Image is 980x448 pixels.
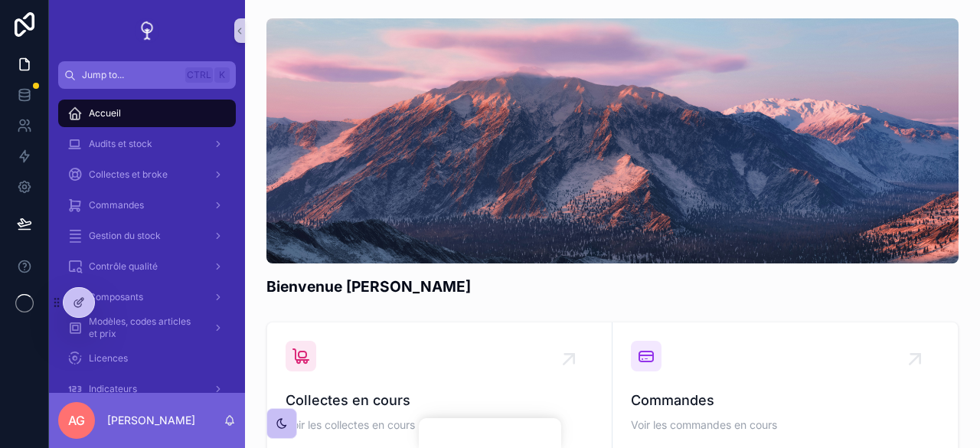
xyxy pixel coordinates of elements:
[58,283,236,311] a: Composants
[89,199,144,211] span: Commandes
[58,161,236,188] a: Collectes et broke
[89,352,128,365] span: Licences
[107,413,195,428] p: [PERSON_NAME]
[216,69,228,81] span: K
[89,168,168,181] span: Collectes et broke
[185,67,213,83] span: Ctrl
[89,107,121,119] span: Accueil
[58,345,236,372] a: Licences
[89,138,152,150] span: Audits et stock
[58,375,236,403] a: Indicateurs
[82,69,179,81] span: Jump to...
[89,291,143,303] span: Composants
[286,417,593,433] span: Voir les collectes en cours
[58,253,236,280] a: Contrôle qualité
[58,314,236,342] a: Modèles, codes articles et prix
[89,316,201,340] span: Modèles, codes articles et prix
[631,390,939,411] span: Commandes
[631,417,939,433] span: Voir les commandes en cours
[266,276,471,297] h1: Bienvenue [PERSON_NAME]
[286,390,593,411] span: Collectes en cours
[58,61,236,89] button: Jump to...CtrlK
[58,191,236,219] a: Commandes
[89,383,137,395] span: Indicateurs
[49,89,245,393] div: scrollable content
[58,130,236,158] a: Audits et stock
[89,230,161,242] span: Gestion du stock
[58,100,236,127] a: Accueil
[68,411,85,430] span: AG
[89,260,158,273] span: Contrôle qualité
[58,222,236,250] a: Gestion du stock
[135,18,159,43] img: App logo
